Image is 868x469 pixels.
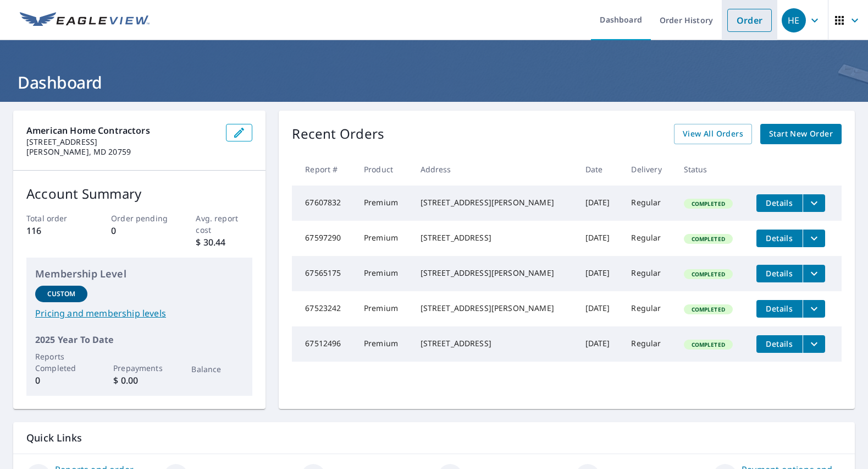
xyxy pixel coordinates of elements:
[26,431,842,445] p: Quick Links
[674,124,752,144] a: View All Orders
[577,186,623,221] td: [DATE]
[35,307,244,320] a: Pricing and membership levels
[292,124,384,144] p: Recent Orders
[421,232,568,243] div: [STREET_ADDRESS]
[111,212,168,224] p: Order pending
[26,224,83,237] p: 116
[685,235,732,243] span: Completed
[412,153,577,186] th: Address
[196,236,252,249] p: $ 30.44
[113,374,165,387] p: $ 0.00
[35,351,87,374] p: Reports Completed
[355,256,412,291] td: Premium
[26,184,252,204] p: Account Summary
[577,153,623,186] th: Date
[577,221,623,256] td: [DATE]
[292,256,355,291] td: 67565175
[421,197,568,208] div: [STREET_ADDRESS][PERSON_NAME]
[355,291,412,326] td: Premium
[191,363,244,375] p: Balance
[113,362,165,374] p: Prepayments
[803,300,825,318] button: filesDropdownBtn-67523242
[421,338,568,349] div: [STREET_ADDRESS]
[769,127,833,141] span: Start New Order
[756,230,803,247] button: detailsBtn-67597290
[292,291,355,326] td: 67523242
[622,221,675,256] td: Regular
[803,230,825,247] button: filesDropdownBtn-67597290
[756,335,803,353] button: detailsBtn-67512496
[756,300,803,318] button: detailsBtn-67523242
[685,306,732,313] span: Completed
[13,71,855,94] h1: Dashboard
[577,326,623,362] td: [DATE]
[685,270,732,278] span: Completed
[292,221,355,256] td: 67597290
[756,265,803,282] button: detailsBtn-67565175
[803,265,825,282] button: filesDropdownBtn-67565175
[26,147,217,157] p: [PERSON_NAME], MD 20759
[355,326,412,362] td: Premium
[622,256,675,291] td: Regular
[26,124,217,137] p: American Home Contractors
[760,124,842,144] a: Start New Order
[355,153,412,186] th: Product
[35,374,87,387] p: 0
[803,194,825,212] button: filesDropdownBtn-67607832
[35,333,244,346] p: 2025 Year To Date
[26,212,83,224] p: Total order
[763,268,796,279] span: Details
[685,200,732,208] span: Completed
[111,224,168,237] p: 0
[756,194,803,212] button: detailsBtn-67607832
[622,291,675,326] td: Regular
[763,303,796,314] span: Details
[685,341,732,348] span: Completed
[20,12,150,29] img: EV Logo
[763,339,796,349] span: Details
[421,303,568,314] div: [STREET_ADDRESS][PERSON_NAME]
[622,186,675,221] td: Regular
[26,137,217,147] p: [STREET_ADDRESS]
[355,186,412,221] td: Premium
[292,326,355,362] td: 67512496
[763,233,796,243] span: Details
[355,221,412,256] td: Premium
[47,289,76,299] p: Custom
[622,153,675,186] th: Delivery
[35,266,244,281] p: Membership Level
[675,153,748,186] th: Status
[803,335,825,353] button: filesDropdownBtn-67512496
[727,9,772,32] a: Order
[292,186,355,221] td: 67607832
[763,198,796,208] span: Details
[421,268,568,279] div: [STREET_ADDRESS][PERSON_NAME]
[622,326,675,362] td: Regular
[196,212,252,236] p: Avg. report cost
[577,291,623,326] td: [DATE]
[292,153,355,186] th: Report #
[577,256,623,291] td: [DATE]
[683,127,743,141] span: View All Orders
[782,8,806,32] div: HE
